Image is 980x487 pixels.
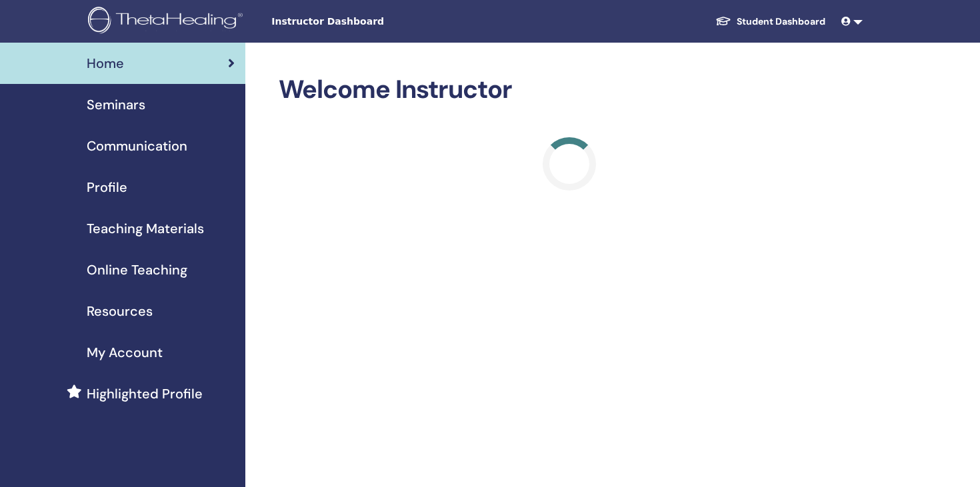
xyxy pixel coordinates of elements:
span: Highlighted Profile [87,384,203,404]
span: Resources [87,301,153,321]
span: Communication [87,136,187,156]
h2: Welcome Instructor [279,75,861,105]
span: Instructor Dashboard [271,15,471,29]
span: Teaching Materials [87,219,204,239]
span: Home [87,53,124,73]
span: Profile [87,177,127,197]
a: Student Dashboard [705,9,836,34]
img: logo.png [88,7,247,37]
span: Seminars [87,95,145,115]
span: Online Teaching [87,260,187,280]
img: graduation-cap-white.svg [715,15,731,27]
span: My Account [87,342,163,362]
